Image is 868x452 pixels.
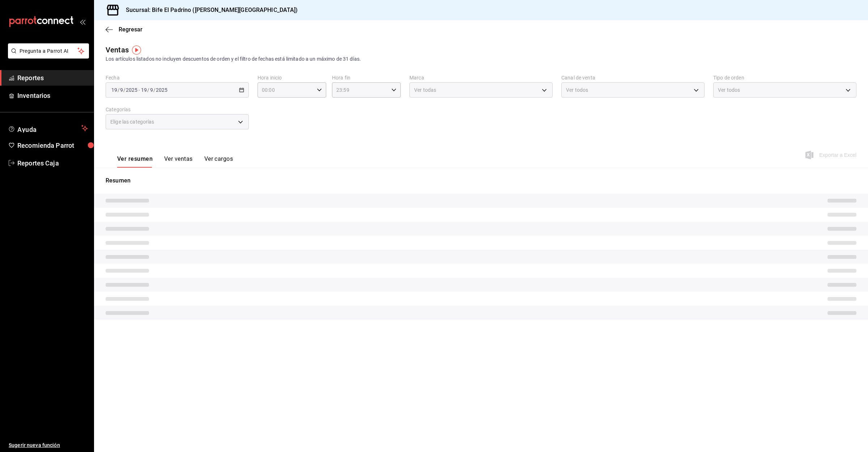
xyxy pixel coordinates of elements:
[17,124,78,133] span: Ayuda
[9,442,88,449] span: Sugerir nueva función
[117,155,233,168] div: navigation tabs
[119,26,142,33] span: Regresar
[17,141,88,150] span: Recomienda Parrot
[164,155,193,168] button: Ver ventas
[132,46,141,55] img: Tooltip marker
[561,75,705,80] label: Canal de venta
[125,87,138,93] input: ----
[414,86,436,94] span: Ver todas
[106,26,142,33] button: Regresar
[409,75,553,80] label: Marca
[110,118,154,125] span: Elige las categorías
[17,91,88,100] span: Inventarios
[111,87,118,93] input: --
[118,87,120,93] span: /
[117,155,153,168] button: Ver resumen
[20,47,78,55] span: Pregunta a Parrot AI
[17,158,88,168] span: Reportes Caja
[106,75,249,80] label: Fecha
[156,87,168,93] input: ----
[332,75,401,80] label: Hora fin
[147,87,149,93] span: /
[106,176,856,185] p: Resumen
[123,87,125,93] span: /
[153,87,156,93] span: /
[8,43,89,59] button: Pregunta a Parrot AI
[566,86,588,94] span: Ver todos
[17,73,88,83] span: Reportes
[5,52,89,60] a: Pregunta a Parrot AI
[80,19,85,25] button: open_drawer_menu
[120,87,123,93] input: --
[258,75,326,80] label: Hora inicio
[718,86,740,94] span: Ver todos
[106,55,856,63] div: Los artículos listados no incluyen descuentos de orden y el filtro de fechas está limitado a un m...
[713,75,856,80] label: Tipo de orden
[139,87,140,93] span: -
[120,6,298,14] h3: Sucursal: Bife El Padrino ([PERSON_NAME][GEOGRAPHIC_DATA])
[204,155,233,168] button: Ver cargos
[150,87,153,93] input: --
[141,87,147,93] input: --
[106,107,249,112] label: Categorías
[106,44,129,55] div: Ventas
